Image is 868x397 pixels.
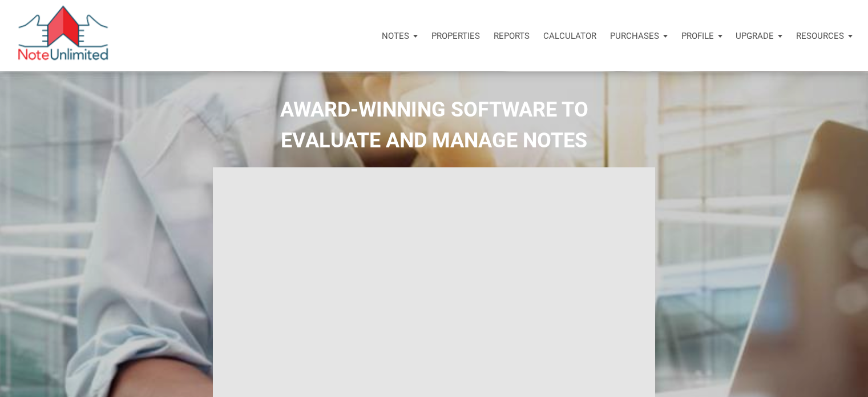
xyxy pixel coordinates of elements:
[543,31,596,41] p: Calculator
[675,19,729,53] button: Profile
[610,31,659,41] p: Purchases
[382,31,409,41] p: Notes
[729,19,789,53] button: Upgrade
[603,19,675,53] button: Purchases
[487,19,536,53] button: Reports
[796,31,844,41] p: Resources
[681,31,714,41] p: Profile
[375,19,425,53] button: Notes
[789,19,859,53] button: Resources
[494,31,530,41] p: Reports
[425,19,487,53] a: Properties
[431,31,480,41] p: Properties
[736,31,774,41] p: Upgrade
[9,94,859,156] h2: AWARD-WINNING SOFTWARE TO EVALUATE AND MANAGE NOTES
[536,19,603,53] a: Calculator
